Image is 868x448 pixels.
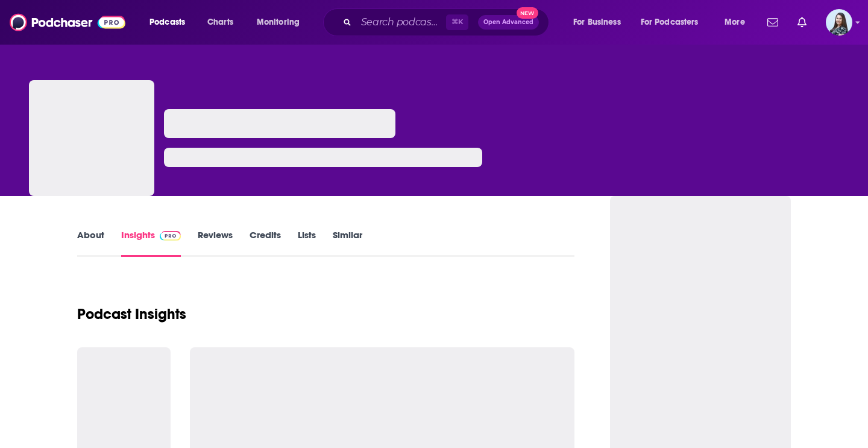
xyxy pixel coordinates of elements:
a: Reviews [198,229,233,257]
a: InsightsPodchaser Pro [121,229,181,257]
a: Show notifications dropdown [793,12,811,33]
img: Podchaser Pro [160,231,181,241]
img: User Profile [826,9,852,36]
button: Show profile menu [826,9,852,36]
span: For Business [573,14,621,31]
button: open menu [141,13,201,32]
a: Lists [298,229,316,257]
span: Charts [207,14,233,31]
a: Similar [333,229,362,257]
button: open menu [565,13,636,32]
span: Podcasts [149,14,185,31]
button: open menu [248,13,315,32]
a: Charts [200,13,241,32]
a: Credits [250,229,281,257]
span: New [517,7,538,19]
a: About [77,229,104,257]
img: Podchaser - Follow, Share and Rate Podcasts [10,11,125,34]
span: ⌘ K [446,14,468,30]
span: More [725,14,745,31]
span: For Podcasters [641,14,699,31]
div: Search podcasts, credits, & more... [335,8,561,36]
button: open menu [716,13,760,32]
input: Search podcasts, credits, & more... [356,13,446,32]
span: Monitoring [257,14,300,31]
span: Logged in as brookefortierpr [826,9,852,36]
button: open menu [633,13,716,32]
span: Open Advanced [483,19,533,25]
button: Open AdvancedNew [478,15,539,30]
h1: Podcast Insights [77,305,186,323]
a: Show notifications dropdown [763,12,783,33]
